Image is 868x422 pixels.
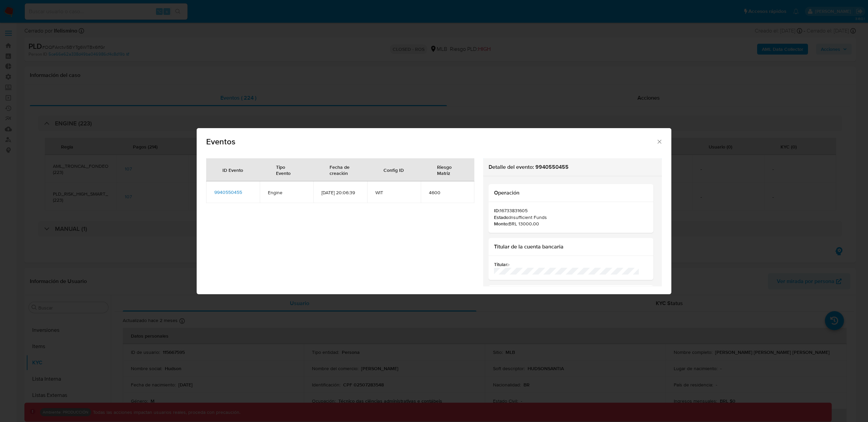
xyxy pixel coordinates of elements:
b: Titular: [494,261,508,268]
span: [DATE] 20:06:39 [321,189,359,196]
span: Engine [268,189,305,196]
div: Tipo Evento [268,159,305,181]
div: ID Evento [214,162,251,178]
span: 4600 [429,189,466,196]
b: Monto: [494,220,509,227]
p: 16733831605 [494,207,648,214]
div: Riesgo Matriz [429,159,466,181]
p: BRL 13000.00 [494,221,648,227]
span: Eventos [206,138,656,146]
button: Cerrar [656,138,662,144]
b: ID: [494,207,500,214]
h2: Operación [494,189,648,196]
h2: Titular de la cuenta bancaria [494,243,648,250]
h2: Detalle del evento: 9940550455 [489,164,656,170]
div: Config ID [375,162,412,178]
span: 9940550455 [214,189,242,196]
p: - [494,261,648,268]
b: Estado: [494,214,510,221]
div: Fecha de creación [321,159,359,181]
span: WIT [375,189,413,196]
p: Insufficient Funds [494,214,648,221]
